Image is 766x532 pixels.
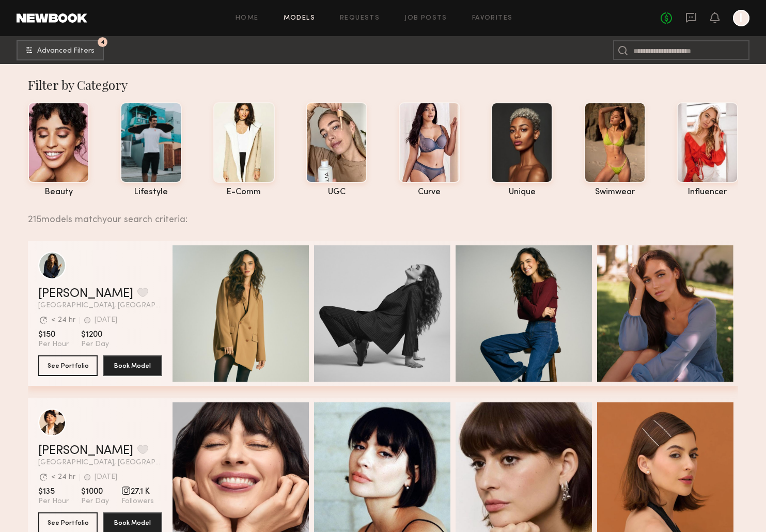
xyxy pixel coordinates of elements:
[37,48,95,55] span: Advanced Filters
[120,188,182,197] div: lifestyle
[38,497,69,506] span: Per Hour
[81,330,109,340] span: $1200
[28,203,730,225] div: 215 models match your search criteria:
[38,330,69,340] span: $150
[284,15,315,22] a: Models
[95,474,117,481] div: [DATE]
[51,317,75,324] div: < 24 hr
[677,188,738,197] div: influencer
[81,340,109,349] span: Per Day
[17,40,104,60] button: 4Advanced Filters
[51,474,75,481] div: < 24 hr
[236,15,259,22] a: Home
[584,188,646,197] div: swimwear
[81,487,109,497] span: $1000
[306,188,367,197] div: UGC
[38,340,69,349] span: Per Hour
[121,487,154,497] span: 27.1 K
[404,15,447,22] a: Job Posts
[38,487,69,497] span: $135
[81,497,109,506] span: Per Day
[38,445,133,457] a: [PERSON_NAME]
[101,40,105,44] span: 4
[28,188,89,197] div: beauty
[213,188,275,197] div: e-comm
[103,355,162,376] button: Book Model
[38,288,133,300] a: [PERSON_NAME]
[38,459,162,466] span: [GEOGRAPHIC_DATA], [GEOGRAPHIC_DATA]
[399,188,460,197] div: curve
[121,497,154,506] span: Followers
[28,76,738,93] div: Filter by Category
[472,15,513,22] a: Favorites
[38,355,98,376] button: See Portfolio
[733,10,749,26] a: I
[95,317,117,324] div: [DATE]
[38,302,162,309] span: [GEOGRAPHIC_DATA], [GEOGRAPHIC_DATA]
[491,188,553,197] div: unique
[340,15,380,22] a: Requests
